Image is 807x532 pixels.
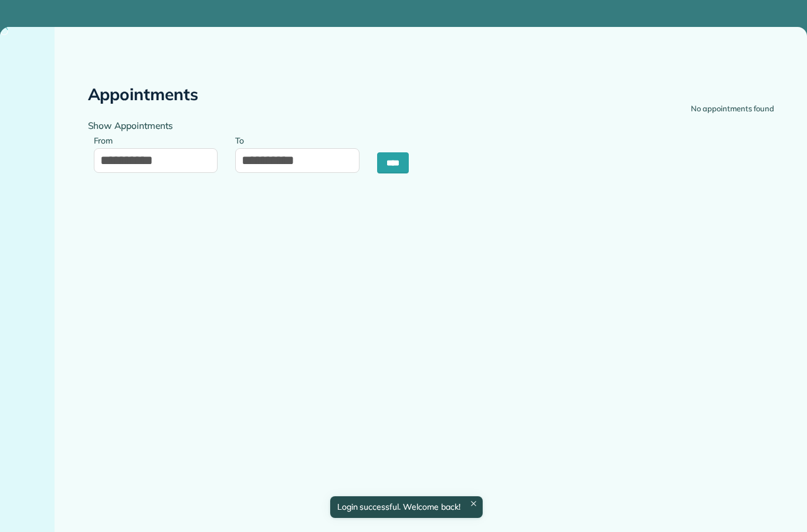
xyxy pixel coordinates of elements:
[691,103,774,115] div: No appointments found
[88,121,422,131] h4: Show Appointments
[235,129,250,151] label: To
[330,496,482,518] div: Login successful. Welcome back!
[94,129,119,151] label: From
[88,86,199,104] h2: Appointments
